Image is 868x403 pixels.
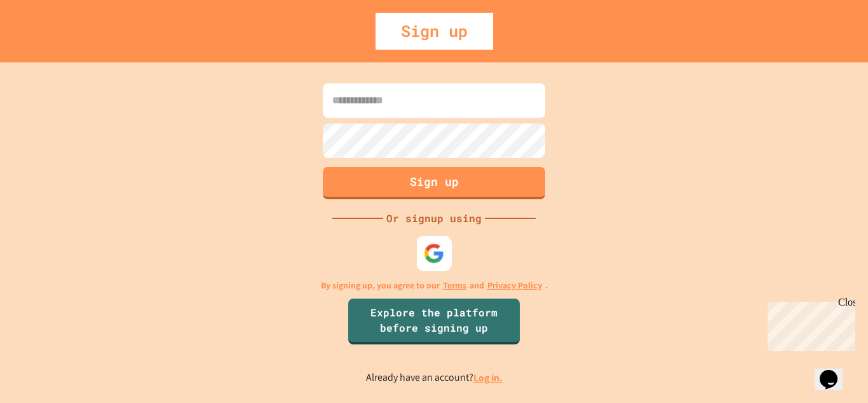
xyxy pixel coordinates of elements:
div: Or signup using [383,211,485,226]
button: Sign up [323,167,545,199]
div: Chat with us now!Close [5,5,88,81]
p: By signing up, you agree to our and . [321,279,548,292]
div: Sign up [376,13,493,50]
a: Privacy Policy [487,279,542,292]
a: Terms [443,279,466,292]
a: Log in. [473,371,503,385]
img: google-icon.svg [424,243,445,264]
a: Explore the platform before signing up [348,299,520,344]
iframe: chat widget [763,297,855,351]
p: Already have an account? [366,370,503,386]
iframe: chat widget [815,352,855,390]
